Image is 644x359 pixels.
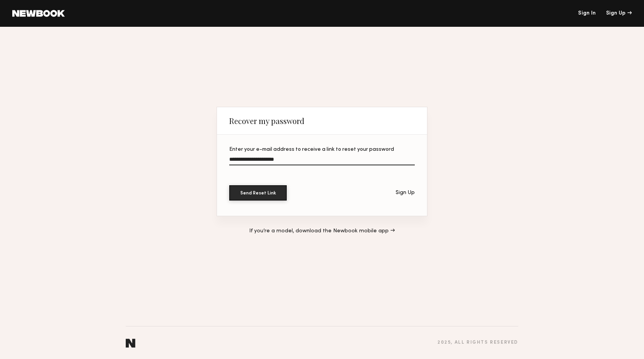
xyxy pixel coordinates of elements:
[229,147,415,152] div: Enter your e-mail address to receive a link to reset your password
[249,228,395,234] a: If you’re a model, download the Newbook mobile app →
[229,116,304,126] div: Recover my password
[396,190,415,196] div: Sign Up
[229,185,287,201] button: Send Reset Link
[606,11,632,16] div: Sign Up
[578,11,596,16] a: Sign In
[437,340,518,345] div: 2025 , all rights reserved
[229,157,415,165] input: Enter your e-mail address to receive a link to reset your password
